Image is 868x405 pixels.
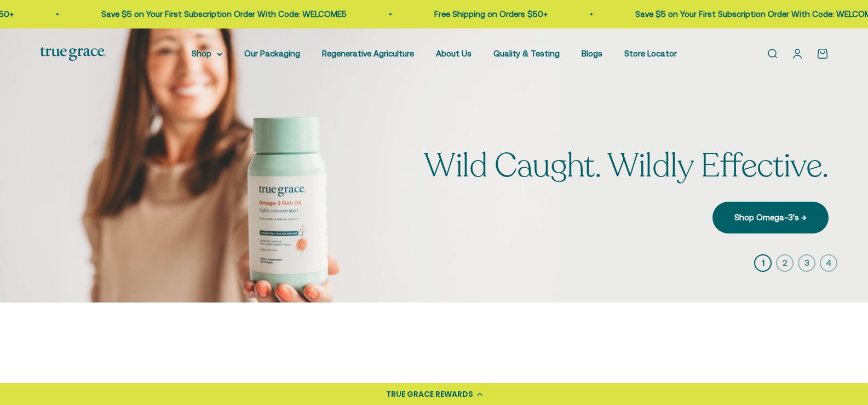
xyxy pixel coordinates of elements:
[424,144,828,189] split-lines: Wild Caught. Wildly Effective.
[436,49,472,58] a: About Us
[386,389,473,400] div: TRUE GRACE REWARDS
[434,9,548,19] a: Free Shipping on Orders $50+
[776,254,794,272] button: 2
[322,49,414,58] a: Regenerative Agriculture
[820,254,837,272] button: 4
[582,49,602,58] a: Blogs
[754,254,772,272] button: 1
[798,254,815,272] button: 3
[101,8,347,21] p: Save $5 on Your First Subscription Order With Code: WELCOME5
[192,47,222,60] summary: Shop
[493,49,560,58] a: Quality & Testing
[244,49,300,58] a: Our Packaging
[624,49,677,58] a: Store Locator
[712,202,829,233] a: Shop Omega-3's →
